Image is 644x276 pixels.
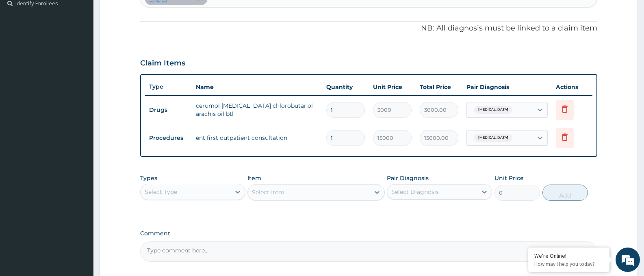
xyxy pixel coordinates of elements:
th: Name [192,79,322,95]
td: Drugs [145,102,192,117]
label: Comment [140,230,597,237]
th: Type [145,79,192,94]
div: Select Diagnosis [391,188,439,196]
td: Procedures [145,130,192,146]
th: Unit Price [369,79,416,95]
th: Pair Diagnosis [462,79,552,95]
label: Item [247,174,261,182]
h3: Claim Items [140,59,185,68]
div: Minimize live chat window [133,4,153,24]
button: Add [542,185,588,201]
th: Total Price [416,79,462,95]
th: Quantity [322,79,369,95]
td: ent first outpatient consultation [192,130,322,146]
p: How may I help you today? [534,261,603,267]
label: Pair Diagnosis [387,174,429,182]
span: We're online! [47,85,112,167]
span: [MEDICAL_DATA] [474,134,512,142]
img: d_794563401_company_1708531726252_794563401 [15,41,33,61]
td: cerumol [MEDICAL_DATA] chlorobutanol arachis oil btl [192,98,322,122]
div: Chat with us now [42,46,137,56]
p: NB: All diagnosis must be linked to a claim item [140,23,597,34]
div: We're Online! [534,252,603,259]
label: Types [140,175,157,182]
span: [MEDICAL_DATA] [474,106,512,114]
textarea: Type your message and hit 'Enter' [4,187,155,215]
th: Actions [552,79,592,95]
div: Select Type [145,188,177,196]
label: Unit Price [494,174,524,182]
